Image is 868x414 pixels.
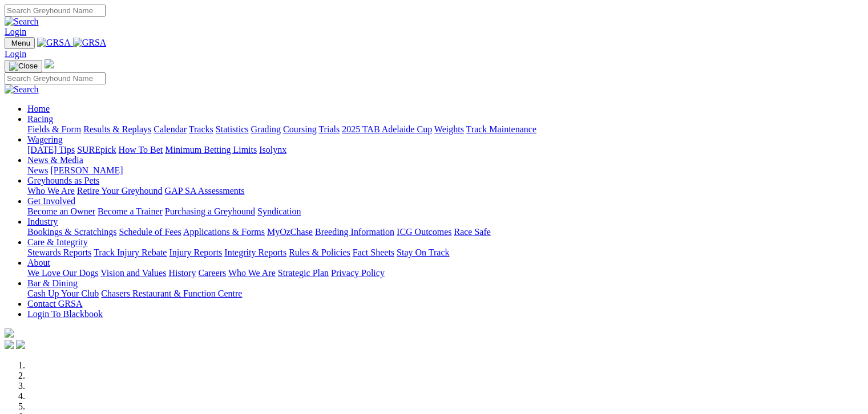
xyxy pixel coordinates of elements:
a: Home [27,104,50,113]
a: History [168,268,196,278]
a: Rules & Policies [289,247,350,257]
a: Purchasing a Greyhound [165,206,255,216]
a: Weights [434,124,464,134]
a: Grading [251,124,281,134]
a: Coursing [283,124,317,134]
a: Login [5,49,26,59]
a: Applications & Forms [183,227,265,237]
img: Close [9,62,38,71]
div: Racing [27,124,863,135]
a: About [27,258,50,267]
img: twitter.svg [16,340,25,349]
a: News & Media [27,155,83,165]
a: Login [5,27,26,36]
a: Racing [27,114,53,124]
a: GAP SA Assessments [165,186,245,196]
img: GRSA [37,38,71,48]
span: Menu [11,39,30,47]
a: Breeding Information [315,227,394,237]
a: Retire Your Greyhound [77,186,163,196]
a: Minimum Betting Limits [165,145,257,155]
button: Toggle navigation [5,37,35,49]
a: Chasers Restaurant & Function Centre [101,289,242,298]
a: Strategic Plan [278,268,329,278]
a: Integrity Reports [224,247,286,257]
a: Bookings & Scratchings [27,227,116,237]
img: GRSA [73,38,107,48]
a: Become an Owner [27,206,95,216]
img: facebook.svg [5,340,14,349]
a: Cash Up Your Club [27,289,99,298]
a: Injury Reports [169,247,222,257]
a: Privacy Policy [331,268,385,278]
input: Search [5,5,106,17]
div: Industry [27,227,863,237]
div: Wagering [27,145,863,155]
img: Search [5,84,39,95]
a: MyOzChase [267,227,313,237]
a: 2025 TAB Adelaide Cup [342,124,432,134]
a: Tracks [189,124,213,134]
img: Search [5,17,39,27]
div: Care & Integrity [27,247,863,258]
a: Syndication [257,206,301,216]
div: About [27,268,863,278]
div: Get Involved [27,206,863,217]
a: Who We Are [27,186,75,196]
a: SUREpick [77,145,116,155]
a: Track Maintenance [466,124,536,134]
img: logo-grsa-white.png [5,328,14,338]
a: Trials [318,124,340,134]
a: Become a Trainer [98,206,163,216]
input: Search [5,72,106,84]
a: [PERSON_NAME] [50,165,123,175]
a: Schedule of Fees [119,227,181,237]
a: How To Bet [119,145,163,155]
a: Fact Sheets [353,247,394,257]
div: Bar & Dining [27,289,863,299]
a: ICG Outcomes [397,227,451,237]
a: Statistics [216,124,249,134]
a: Industry [27,217,58,226]
a: Track Injury Rebate [94,247,167,257]
div: Greyhounds as Pets [27,186,863,196]
a: [DATE] Tips [27,145,75,155]
a: Care & Integrity [27,237,88,247]
div: News & Media [27,165,863,176]
a: Stay On Track [397,247,449,257]
a: Careers [198,268,226,278]
a: Results & Replays [83,124,151,134]
a: Bar & Dining [27,278,78,288]
img: logo-grsa-white.png [45,59,54,68]
a: Get Involved [27,196,75,206]
a: Contact GRSA [27,299,82,309]
a: Race Safe [454,227,490,237]
a: We Love Our Dogs [27,268,98,278]
a: Calendar [154,124,187,134]
a: Isolynx [259,145,286,155]
a: Greyhounds as Pets [27,176,99,185]
a: News [27,165,48,175]
a: Login To Blackbook [27,309,103,319]
a: Wagering [27,135,63,144]
a: Who We Are [228,268,276,278]
a: Vision and Values [100,268,166,278]
a: Stewards Reports [27,247,91,257]
a: Fields & Form [27,124,81,134]
button: Toggle navigation [5,60,42,72]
